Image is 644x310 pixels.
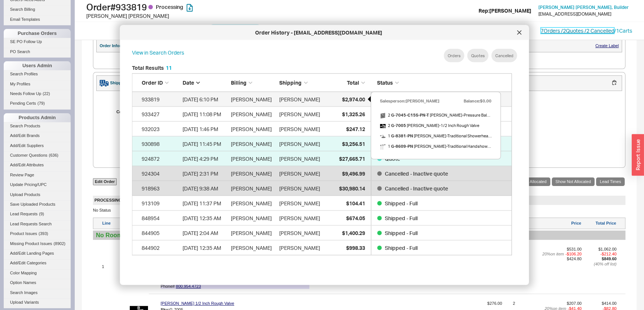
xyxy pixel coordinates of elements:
[132,181,512,196] a: 918963[DATE] 9:38 AM[PERSON_NAME][PERSON_NAME]$30,980.14Cancelled - Inactive quote
[4,200,71,208] a: Save Uploaded Products
[310,24,344,37] a: User info
[380,134,386,139] img: G-8381_1_l1h5ty
[161,301,234,306] a: [PERSON_NAME] 1/2 Inch Rough Valve
[183,107,227,121] div: 8/11/25 11:08 PM
[104,133,160,138] div: City:
[183,151,227,166] div: 6/25/25 4:29 PM
[231,225,276,240] div: [PERSON_NAME]
[4,132,71,140] a: Add/Edit Brands
[380,110,492,120] a: 2 G-7045-C15S-PN-T [PERSON_NAME]-Pressure Balance Shower Trim
[132,226,512,241] a: 844905[DATE] 2:04 AM[PERSON_NAME][PERSON_NAME]$1,400.29Shipped - Full
[538,5,629,10] a: [PERSON_NAME] [PERSON_NAME], Builder
[132,151,512,166] a: 924872[DATE] 4:29 PM[PERSON_NAME][PERSON_NAME]$27,665.71Quote
[94,198,137,203] span: PROCESSING NOTES
[444,49,464,62] button: Orders
[342,140,365,147] span: $3,256.51
[132,92,512,255] div: grid
[600,252,616,257] span: - $212.40
[4,279,71,287] a: Option Names
[183,196,227,211] div: 4/27/25 11:37 PM
[384,215,417,221] span: Shipped - Full
[104,117,160,122] div: Address:
[279,211,320,225] div: [PERSON_NAME]
[231,211,276,225] div: [PERSON_NAME]
[104,149,160,154] div: Zip Code:
[142,225,179,240] div: 844905
[4,6,71,13] a: Search Billing
[183,121,227,136] div: 8/4/25 1:46 PM
[464,96,492,106] div: Balance: $0.00
[142,121,179,136] div: 932023
[183,211,227,225] div: 1/6/25 12:35 AM
[279,107,320,121] div: [PERSON_NAME]
[380,96,439,106] div: Salesperson: [PERSON_NAME]
[49,153,58,157] span: ( 636 )
[384,185,448,191] span: Cancelled - Inactive quote
[10,231,37,236] span: Product Issues
[384,229,417,236] span: Shipped - Full
[132,137,512,151] a: 930898[DATE] 11:45 PM[PERSON_NAME][PERSON_NAME]$3,256.51Quote
[231,240,276,255] div: [PERSON_NAME]
[279,79,302,86] span: Shipping
[183,181,227,196] div: 5/23/25 9:38 AM
[142,211,179,225] div: 848954
[4,151,71,159] a: Customer Questions(636)
[279,151,320,166] div: [PERSON_NAME]
[231,92,276,107] div: [PERSON_NAME]
[342,96,365,102] span: $2,974.00
[4,38,71,46] a: SE PO Follow Up
[384,155,400,161] span: Quote
[552,177,595,186] a: Show Not Allocated
[339,185,365,191] span: $30,980.14
[279,181,320,196] div: [PERSON_NAME]
[231,136,276,151] div: [PERSON_NAME]
[231,181,276,196] div: [PERSON_NAME]
[391,112,429,118] b: G-7045-C15S-PN-T
[231,79,276,87] div: Billing
[450,24,476,37] a: Billing
[4,61,71,70] div: Users Admin
[342,170,365,176] span: $9,496.99
[595,43,619,48] a: Create Label
[346,215,365,221] span: $674.05
[132,122,512,137] a: 932023[DATE] 1:46 PM[PERSON_NAME][PERSON_NAME]$247.12Shipped - Full
[380,141,492,151] a: 1 G-8609-PN [PERSON_NAME]-Traditional Handshower with Wall Bracket
[4,80,71,88] a: My Profiles
[542,252,564,257] span: 20 % on item
[598,247,616,251] span: $1,062.00
[10,91,41,96] span: Needs Follow Up
[142,151,179,166] div: 924872
[231,166,276,181] div: [PERSON_NAME]
[541,27,614,34] a: 7Orders /2Quotes /2 Cancelled
[102,221,119,226] div: Line
[104,94,160,99] div: First Name:
[39,212,44,216] span: ( 9 )
[86,2,324,12] h1: Order # 933819
[104,141,160,146] div: State:
[10,212,38,216] span: Lead Requests
[4,220,71,228] a: Lead Requests Search
[142,166,179,181] div: 924304
[4,90,71,98] a: Needs Follow Up(22)
[380,131,492,141] a: 1 G-8381-PN [PERSON_NAME]-Traditional Showerhead with Arm
[183,92,227,107] div: 8/15/25 6:10 PM
[4,249,71,257] a: Add/Edit Landing Pages
[4,210,71,218] a: Lead Requests(9)
[183,225,227,240] div: 12/9/24 2:04 AM
[4,230,71,238] a: Product Issues(393)
[279,225,320,240] div: [PERSON_NAME]
[96,232,622,239] div: No Room
[100,43,135,48] div: Order Information
[525,221,581,226] div: Price
[345,24,380,37] a: Packages
[102,264,119,269] div: 1
[602,257,616,261] span: $849.60
[346,125,365,132] span: $247.12
[328,79,365,87] div: Total
[183,136,227,151] div: 7/28/25 11:45 PM
[142,107,179,121] div: 933427
[602,301,616,306] span: $414.00
[142,196,179,211] div: 913109
[132,166,512,181] a: 924304[DATE] 2:31 PM[PERSON_NAME][PERSON_NAME]$9,496.99Cancelled - Inactive quote
[38,101,45,105] span: ( 79 )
